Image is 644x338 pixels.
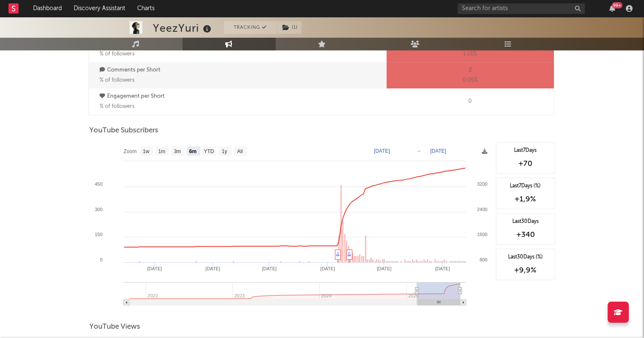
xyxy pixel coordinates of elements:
[477,181,487,187] text: 3200
[147,266,162,271] text: [DATE]
[262,266,276,271] text: [DATE]
[277,21,301,34] button: (1)
[435,266,450,271] text: [DATE]
[100,104,135,109] span: % of followers
[100,65,384,75] p: Comments per Short
[100,91,384,102] p: Engagement per Short
[189,148,196,154] text: 6m
[469,65,472,75] p: 2
[458,3,585,14] input: Search for artists
[224,21,277,34] button: Tracking
[463,49,477,59] span: 1.01 %
[320,266,335,271] text: [DATE]
[500,218,550,225] div: Last 30 Days
[612,2,622,8] div: 99 +
[277,21,302,34] span: ( 1 )
[94,232,102,237] text: 150
[89,322,140,332] span: YouTube Views
[94,207,102,212] text: 300
[89,126,158,136] span: YouTube Subscribers
[477,207,487,212] text: 2400
[500,182,550,190] div: Last 7 Days (%)
[387,88,554,115] div: 0
[348,251,351,256] a: ♫
[477,232,487,237] text: 1600
[500,253,550,261] div: Last 30 Days (%)
[204,148,214,154] text: YTD
[174,148,181,154] text: 3m
[221,148,227,154] text: 1y
[100,77,135,83] span: % of followers
[124,148,137,154] text: Zoom
[376,266,391,271] text: [DATE]
[500,265,550,275] div: +9,9 %
[100,51,135,57] span: % of followers
[609,5,615,12] button: 99+
[100,257,102,262] text: 0
[463,75,478,85] span: 0.05 %
[500,194,550,204] div: +1,9 %
[416,148,421,154] text: →
[500,230,550,240] div: +340
[479,257,487,262] text: 800
[374,148,390,154] text: [DATE]
[205,266,220,271] text: [DATE]
[500,159,550,169] div: +70
[143,148,149,154] text: 1w
[94,181,102,187] text: 450
[158,148,165,154] text: 1m
[336,251,340,256] a: ♫
[430,148,446,154] text: [DATE]
[237,148,242,154] text: All
[500,147,550,154] div: Last 7 Days
[153,21,213,35] div: YeezYuri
